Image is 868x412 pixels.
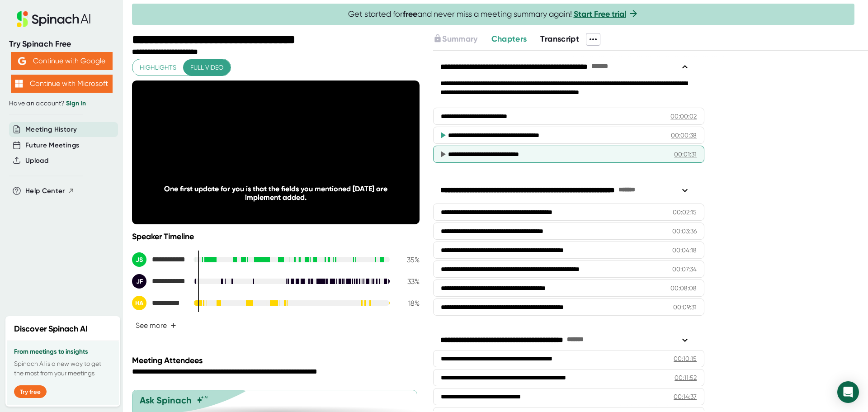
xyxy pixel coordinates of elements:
div: 33 % [397,277,420,286]
div: Upgrade to access [433,33,491,46]
div: 00:00:02 [670,112,697,121]
div: 35 % [397,256,420,264]
div: 00:14:37 [674,392,697,401]
div: One first update for you is that the fields you mentioned [DATE] are implement added. [161,185,391,202]
div: HA [132,296,146,310]
div: JF [132,274,146,289]
span: Chapters [491,34,527,44]
button: Try free [14,385,47,398]
div: 00:00:38 [671,131,697,140]
button: Meeting History [25,124,77,135]
div: Open Intercom Messenger [837,381,859,403]
button: Continue with Google [11,52,113,70]
h3: From meetings to insights [14,348,112,355]
button: Continue with Microsoft [11,75,113,93]
span: Full video [190,62,223,73]
div: 00:11:52 [675,373,697,382]
a: Start Free trial [574,9,626,19]
img: Aehbyd4JwY73AAAAAElFTkSuQmCC [18,57,26,65]
div: 00:01:31 [674,150,697,159]
span: Highlights [140,62,176,73]
div: 00:08:08 [670,284,697,293]
p: Spinach AI is a new way to get the most from your meetings [14,359,112,378]
div: JS [132,252,146,267]
b: free [403,9,417,19]
div: 00:04:18 [672,246,697,255]
span: Get started for and never miss a meeting summary again! [348,9,639,19]
span: + [170,322,176,329]
div: 00:03:36 [672,227,697,236]
div: 00:09:31 [673,303,697,312]
span: Help Center [25,186,65,196]
button: Chapters [491,33,527,45]
button: Upload [25,156,48,166]
div: Hamza Alvi [132,296,186,310]
span: Summary [442,34,477,44]
button: Future Meetings [25,140,79,151]
button: Help Center [25,186,75,196]
div: Joey Sweeney [132,252,186,267]
button: Transcript [540,33,579,45]
button: See more+ [132,317,180,333]
div: Try Spinach Free [9,39,114,49]
div: 00:02:15 [673,208,697,217]
div: 18 % [397,299,420,308]
div: Ask Spinach [140,395,192,406]
h2: Discover Spinach AI [14,323,88,335]
span: Transcript [540,34,579,44]
button: Highlights [132,59,184,76]
button: Full video [183,59,231,76]
button: Summary [433,33,477,45]
div: 00:10:15 [674,354,697,363]
div: Have an account? [9,99,114,108]
a: Sign in [66,99,86,107]
div: Jason Feffer [132,274,186,289]
div: Speaker Timeline [132,232,420,242]
div: 00:07:34 [672,265,697,274]
div: Meeting Attendees [132,355,422,365]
